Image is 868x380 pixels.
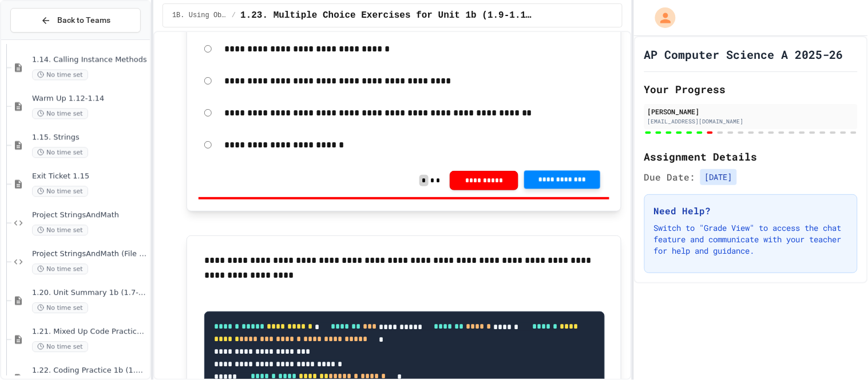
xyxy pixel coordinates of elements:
span: [DATE] [700,169,737,185]
span: 1.23. Multiple Choice Exercises for Unit 1b (1.9-1.15) [240,9,533,22]
span: No time set [32,225,88,235]
span: No time set [32,341,88,352]
div: My Account [643,5,679,31]
span: Project StringsAndMath [32,210,148,220]
span: Back to Teams [58,14,111,26]
span: Project StringsAndMath (File Input) [32,249,148,259]
span: No time set [32,186,88,197]
h1: AP Computer Science A 2025-26 [644,46,843,62]
span: Warm Up 1.12-1.14 [32,94,148,103]
span: 1.21. Mixed Up Code Practice 1b (1.7-1.15) [32,327,148,337]
h3: Need Help? [654,204,848,218]
span: No time set [32,108,88,119]
span: No time set [32,302,88,313]
span: No time set [32,263,88,274]
span: 1.22. Coding Practice 1b (1.7-1.15) [32,366,148,375]
span: Exit Ticket 1.15 [32,171,148,181]
h2: Assignment Details [644,149,858,165]
span: No time set [32,69,88,80]
div: [EMAIL_ADDRESS][DOMAIN_NAME] [648,117,854,126]
span: Due Date: [644,170,696,184]
div: [PERSON_NAME] [648,106,854,117]
span: 1.14. Calling Instance Methods [32,55,148,65]
span: / [232,11,236,20]
span: No time set [32,147,88,158]
span: 1.15. Strings [32,133,148,142]
h2: Your Progress [644,81,858,97]
span: 1.20. Unit Summary 1b (1.7-1.15) [32,288,148,298]
p: Switch to "Grade View" to access the chat feature and communicate with your teacher for help and ... [654,222,848,257]
span: 1B. Using Objects [172,11,227,20]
